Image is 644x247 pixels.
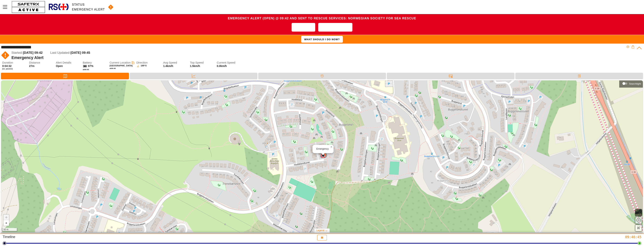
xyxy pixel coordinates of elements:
[83,61,107,64] span: Battery
[295,25,312,30] span: Add Note
[56,61,80,64] span: Alert Details
[304,37,340,42] span: What should I do now?
[190,61,214,64] span: Top Speed
[190,64,200,67] span: 1.5km/h
[2,68,26,70] span: (ex. pauses)
[621,81,641,86] div: Searchlight
[217,61,241,64] span: Current Speed
[72,3,105,6] div: Status
[130,73,257,79] div: Data
[11,55,626,60] div: Emergency Alert
[2,228,17,231] div: 50 m
[329,145,334,149] a: Close popup
[145,64,147,68] span: S
[136,61,160,64] span: Direction
[318,23,352,32] button: Resolve Alert
[163,61,187,64] span: Avg Speed
[29,61,53,64] span: Distance
[83,68,89,70] span: at 09:45
[292,23,315,32] button: Add Note
[3,235,213,241] div: Timeline
[316,147,329,151] div: Emergency
[141,64,145,68] span: 189°
[11,51,23,55] span: Started:
[110,61,131,64] span: Current Location
[1,51,10,60] img: MANUAL.svg
[316,229,324,232] span: Legend
[3,214,9,220] a: Zoom in
[88,64,93,67] span: 97%
[110,64,133,67] span: [GEOGRAPHIC_DATA]
[515,73,643,79] div: Contacts
[2,61,26,64] span: Duration
[48,1,69,13] img: RescueLogo.png
[321,25,349,30] span: Resolve Alert
[330,145,332,149] span: ×
[110,67,116,69] span: at 09:45
[50,51,70,55] span: Last Updated:
[72,8,105,11] div: Emergency Alert
[106,4,115,10] img: MANUAL.svg
[2,64,12,67] span: 0:04:32
[1,73,129,79] div: Map
[320,155,324,158] img: PathStart.svg
[217,64,241,68] span: 0.0km/h
[322,154,325,157] img: MANUAL.svg
[431,235,641,239] div: 09:46:45
[387,73,515,79] div: Messages
[3,220,9,226] a: Zoom out
[258,73,386,79] div: Timeline
[163,64,173,67] span: 1.4km/h
[23,51,43,55] span: [DATE] 09:42
[70,51,90,55] span: [DATE] 09:45
[301,36,343,43] button: What should I do now?
[228,17,416,20] span: Emergency Alert (Open) @ 09:42 And sent to rescue services: Norwegian Society for Sea Rescue
[56,64,80,68] span: Open
[29,64,35,67] span: 27m
[629,82,641,85] div: Searchlight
